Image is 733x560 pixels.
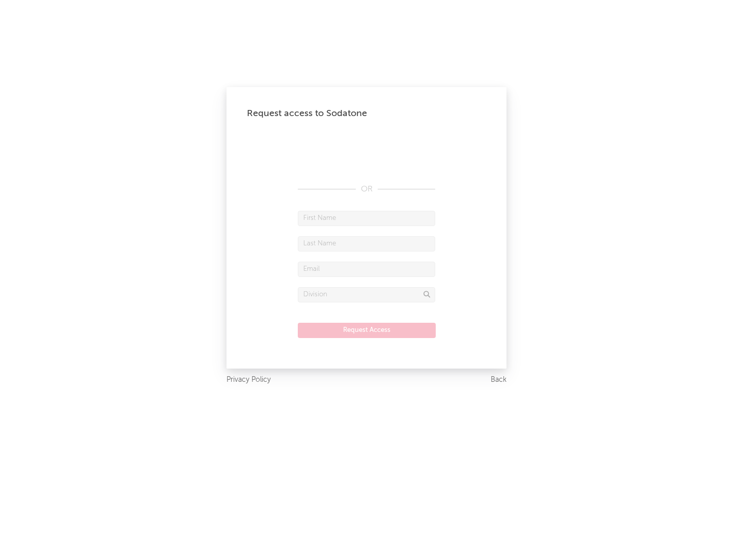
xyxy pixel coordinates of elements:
input: Email [298,262,435,277]
input: Last Name [298,236,435,251]
input: Division [298,287,435,302]
a: Back [491,374,506,386]
button: Request Access [298,323,436,338]
input: First Name [298,211,435,226]
div: Request access to Sodatone [247,107,486,120]
div: OR [298,183,435,195]
a: Privacy Policy [227,374,271,386]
